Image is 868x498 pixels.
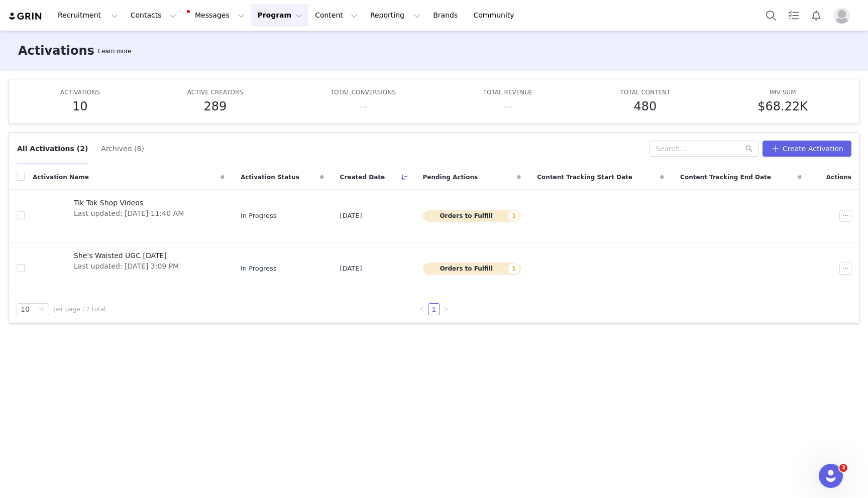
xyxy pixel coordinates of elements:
button: Program [251,4,308,27]
span: TOTAL REVENUE [483,89,533,96]
div: Actions [810,167,859,188]
a: Tik Tok Shop VideosLast updated: [DATE] 11:40 AM [33,196,225,236]
button: Profile [828,8,860,24]
button: Search [760,4,782,27]
button: Content [309,4,364,27]
button: Create Activation [763,141,851,157]
button: Notifications [805,4,827,27]
i: icon: down [39,306,45,313]
i: icon: left [419,306,425,312]
a: 1 [428,304,440,315]
span: In Progress [241,211,277,221]
span: ACTIVE CREATORS [187,89,243,96]
span: Activation Name [33,173,89,182]
li: Next Page [440,303,452,315]
span: In Progress [241,264,277,274]
h5: 480 [634,97,657,115]
span: Content Tracking Start Date [537,173,632,182]
span: [DATE] [340,211,362,221]
h5: -- [359,97,367,115]
i: icon: search [745,145,752,152]
span: 3 [839,464,847,472]
div: 10 [21,304,30,315]
li: 1 [428,303,440,315]
div: Tooltip anchor [96,46,133,56]
span: She's Waisted UGC [DATE] [74,251,179,261]
h5: -- [503,97,512,115]
button: Messages [183,4,251,27]
a: Community [468,4,525,27]
li: Previous Page [416,303,428,315]
span: Pending Actions [423,173,478,182]
i: icon: right [443,306,449,312]
h5: 289 [203,97,227,115]
span: Content Tracking End Date [680,173,771,182]
span: Activation Status [241,173,299,182]
button: Reporting [364,4,426,27]
iframe: Intercom live chat [819,464,843,488]
button: Orders to Fulfill1 [423,263,521,275]
span: TOTAL CONVERSIONS [331,89,396,96]
span: [DATE] [340,264,362,274]
img: grin logo [8,12,43,21]
span: ACTIVATIONS [60,89,100,96]
span: IMV SUM [770,89,796,96]
h3: Activations [18,42,94,60]
button: Contacts [125,4,182,27]
button: Orders to Fulfill1 [423,210,521,222]
a: Brands [427,4,467,27]
a: Tasks [783,4,805,27]
button: All Activations (2) [17,141,88,157]
span: Tik Tok Shop Videos [74,198,184,208]
input: Search... [649,141,758,157]
span: Last updated: [DATE] 11:40 AM [74,208,184,219]
button: Archived (8) [100,141,145,157]
span: TOTAL CONTENT [620,89,671,96]
span: Created Date [340,173,385,182]
button: Recruitment [52,4,124,27]
h5: 10 [72,97,88,115]
img: placeholder-profile.jpg [834,8,850,24]
a: She's Waisted UGC [DATE]Last updated: [DATE] 3:09 PM [33,248,225,289]
span: Last updated: [DATE] 3:09 PM [74,261,179,272]
span: per page | 2 total [53,305,105,314]
h5: $68.22K [757,97,808,115]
